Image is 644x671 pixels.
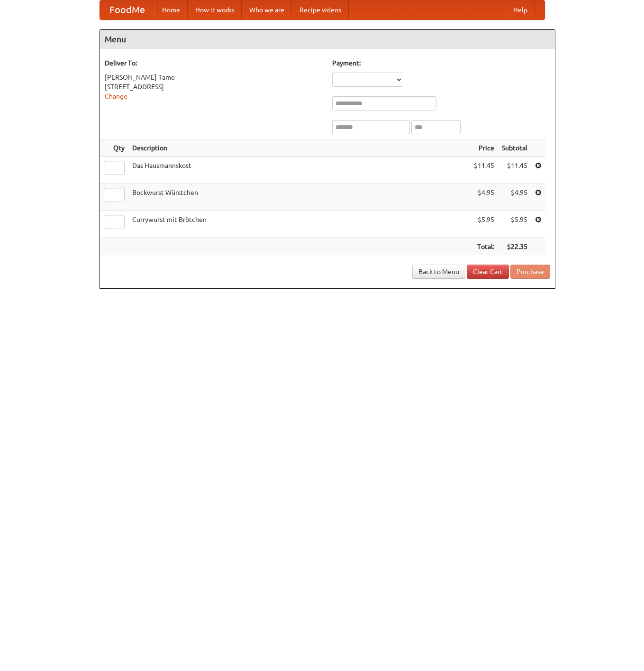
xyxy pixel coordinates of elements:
[470,184,498,211] td: $4.95
[332,58,550,68] h5: Payment:
[506,0,535,19] a: Help
[128,139,470,157] th: Description
[154,0,188,19] a: Home
[467,265,509,279] a: Clear Cart
[292,0,349,19] a: Recipe videos
[188,0,242,19] a: How it works
[128,157,470,184] td: Das Hausmannskost
[105,82,323,92] div: [STREET_ADDRESS]
[470,157,498,184] td: $11.45
[242,0,292,19] a: Who we are
[498,211,531,238] td: $5.95
[510,265,550,279] button: Purchase
[470,238,498,256] th: Total:
[105,58,323,68] h5: Deliver To:
[470,139,498,157] th: Price
[498,184,531,211] td: $4.95
[128,184,470,211] td: Bockwurst Würstchen
[100,139,128,157] th: Qty
[100,30,555,49] h4: Menu
[412,265,465,279] a: Back to Menu
[105,73,323,82] div: [PERSON_NAME] Tame
[498,238,531,256] th: $22.35
[470,211,498,238] td: $5.95
[100,0,154,19] a: FoodMe
[498,157,531,184] td: $11.45
[128,211,470,238] td: Currywurst mit Brötchen
[498,139,531,157] th: Subtotal
[105,92,127,100] a: Change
